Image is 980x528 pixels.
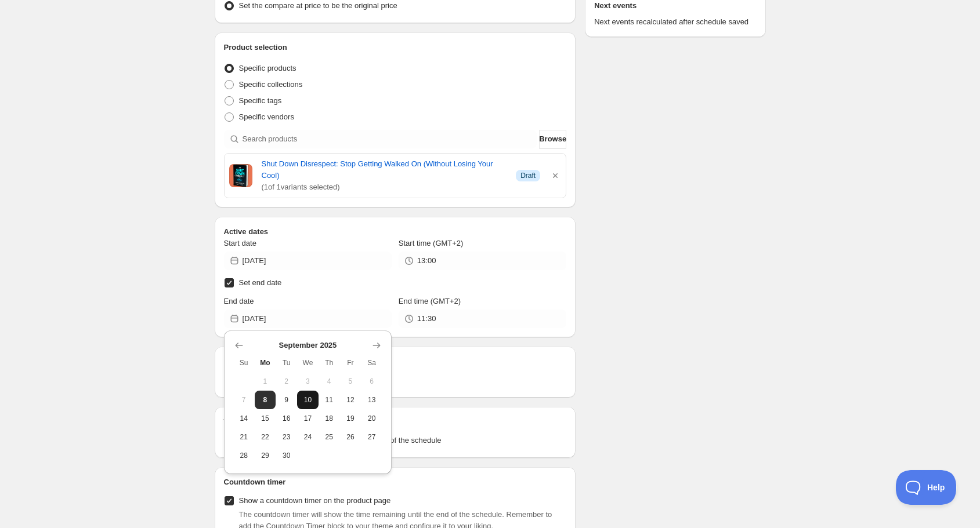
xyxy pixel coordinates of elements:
[255,391,276,409] button: Today Monday September 8 2025
[276,409,297,428] button: Tuesday September 16 2025
[276,391,297,409] button: Tuesday September 9 2025
[233,391,255,409] button: Sunday September 7 2025
[255,428,276,446] button: Monday September 22 2025
[319,354,340,372] th: Thursday
[340,354,361,372] th: Friday
[239,1,397,10] span: Set the compare at price to be the original price
[302,377,314,386] span: 3
[280,414,292,423] span: 16
[366,358,378,367] span: Sa
[345,432,357,442] span: 26
[259,414,272,423] span: 15
[302,432,314,442] span: 24
[361,354,382,372] th: Saturday
[238,451,250,460] span: 28
[259,432,272,442] span: 22
[238,358,250,367] span: Su
[276,428,297,446] button: Tuesday September 23 2025
[238,395,250,405] span: 7
[366,414,378,423] span: 20
[340,409,361,428] button: Friday September 19 2025
[302,358,314,367] span: We
[233,409,255,428] button: Sunday September 14 2025
[368,337,385,354] button: Show next month, October 2025
[323,358,335,367] span: Th
[340,372,361,391] button: Friday September 5 2025
[231,337,247,354] button: Show previous month, August 2025
[239,80,303,89] span: Specific collections
[224,476,567,488] h2: Countdown timer
[539,130,566,148] button: Browse
[323,377,335,386] span: 4
[366,432,378,442] span: 27
[520,171,536,180] span: Draft
[239,96,282,105] span: Specific tags
[239,496,391,505] span: Show a countdown timer on the product page
[224,239,256,247] span: Start date
[323,395,335,405] span: 11
[340,428,361,446] button: Friday September 26 2025
[255,409,276,428] button: Monday September 15 2025
[297,409,319,428] button: Wednesday September 17 2025
[366,377,378,386] span: 6
[297,428,319,446] button: Wednesday September 24 2025
[297,391,319,409] button: Wednesday September 10 2025
[319,372,340,391] button: Thursday September 4 2025
[297,354,319,372] th: Wednesday
[302,395,314,405] span: 10
[276,354,297,372] th: Tuesday
[319,391,340,409] button: Thursday September 11 2025
[233,428,255,446] button: Sunday September 21 2025
[238,414,250,423] span: 14
[345,377,357,386] span: 5
[243,130,537,148] input: Search products
[238,432,250,442] span: 21
[323,414,335,423] span: 18
[262,181,507,193] span: ( 1 of 1 variants selected)
[361,409,382,428] button: Saturday September 20 2025
[345,395,357,405] span: 12
[323,432,335,442] span: 25
[539,133,566,145] span: Browse
[280,451,292,460] span: 30
[340,391,361,409] button: Friday September 12 2025
[239,64,296,72] span: Specific products
[259,377,272,386] span: 1
[896,470,957,505] iframe: Toggle Customer Support
[297,372,319,391] button: Wednesday September 3 2025
[229,164,252,187] img: Cover image of Shut Down Disrespect: Stop Getting Walked On (Without Losing Your Cool) by Tyler A...
[224,42,567,53] h2: Product selection
[233,354,255,372] th: Sunday
[224,416,567,428] h2: Tags
[345,414,357,423] span: 19
[259,358,272,367] span: Mo
[361,372,382,391] button: Saturday September 6 2025
[259,451,272,460] span: 29
[594,16,756,28] p: Next events recalculated after schedule saved
[366,395,378,405] span: 13
[224,226,567,238] h2: Active dates
[361,428,382,446] button: Saturday September 27 2025
[224,297,254,305] span: End date
[399,239,464,247] span: Start time (GMT+2)
[280,377,292,386] span: 2
[302,414,314,423] span: 17
[276,372,297,391] button: Tuesday September 2 2025
[276,446,297,465] button: Tuesday September 30 2025
[224,356,567,367] h2: Repeating
[239,112,294,121] span: Specific vendors
[280,358,292,367] span: Tu
[239,278,282,287] span: Set end date
[255,446,276,465] button: Monday September 29 2025
[255,354,276,372] th: Monday
[345,358,357,367] span: Fr
[319,409,340,428] button: Thursday September 18 2025
[280,432,292,442] span: 23
[259,395,272,405] span: 8
[361,391,382,409] button: Saturday September 13 2025
[280,395,292,405] span: 9
[233,446,255,465] button: Sunday September 28 2025
[262,158,507,181] a: Shut Down Disrespect: Stop Getting Walked On (Without Losing Your Cool)
[319,428,340,446] button: Thursday September 25 2025
[255,372,276,391] button: Monday September 1 2025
